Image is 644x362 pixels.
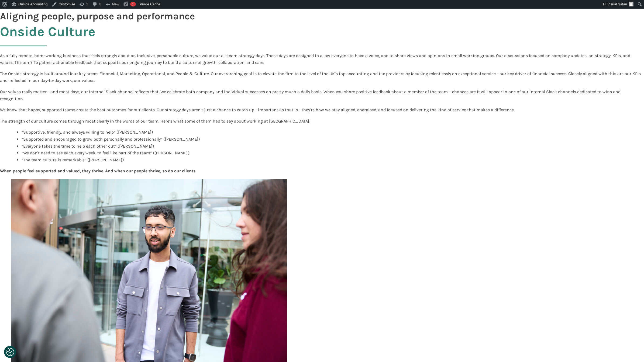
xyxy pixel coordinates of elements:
li: “Supported and encouraged to grow both personally and professionally” ([PERSON_NAME]) [22,136,633,143]
span: 1 [132,2,134,6]
button: Consent Preferences [6,348,14,356]
li: “The team culture is remarkable” ([PERSON_NAME]) [22,156,633,163]
li: “We don't need to see each every week, to feel like part of the team” ([PERSON_NAME]) [22,149,633,156]
span: Visual Safari [607,2,627,6]
img: Revisit consent button [6,348,14,356]
li: “Supportive, friendly, and always willing to help” ([PERSON_NAME]) [22,129,633,136]
li: “Everyone takes the time to help each other out” ([PERSON_NAME]) [22,143,633,150]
